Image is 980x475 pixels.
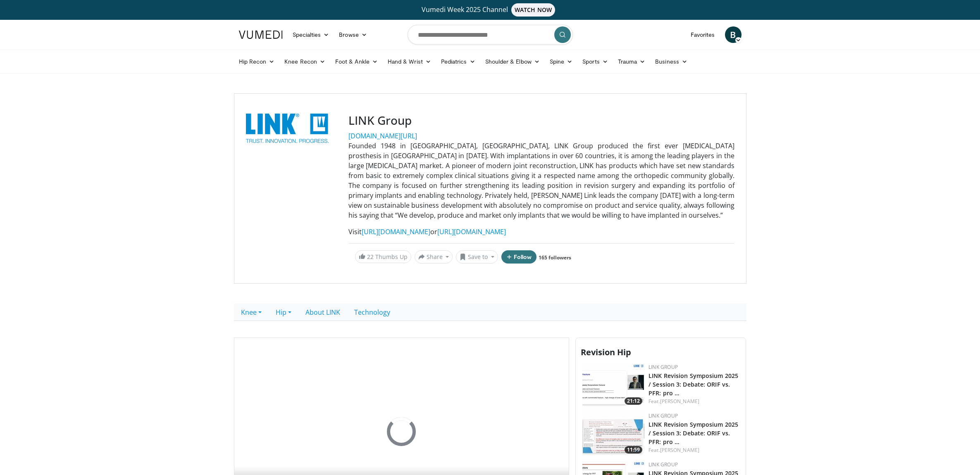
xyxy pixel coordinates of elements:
[348,141,734,220] p: Founded 1948 in [GEOGRAPHIC_DATA], [GEOGRAPHIC_DATA], LINK Group produced the first ever [MEDICAL...
[649,461,678,468] a: LINK Group
[539,254,571,261] a: 165 followers
[660,398,699,405] a: [PERSON_NAME]
[269,304,298,321] a: Hip
[649,420,738,446] a: LINK Revision Symposium 2025 / Session 3: Debate: ORIF vs. PFR: pro …
[686,26,720,43] a: Favorites
[480,53,545,70] a: Shoulder & Elbow
[239,31,283,39] img: VuMedi Logo
[298,304,347,321] a: About LINK
[511,3,555,17] span: WATCH NOW
[415,250,453,264] button: Share
[625,446,642,454] span: 11:59
[288,26,334,43] a: Specialties
[330,53,383,70] a: Foot & Ankle
[408,25,573,45] input: Search topics, interventions
[456,250,498,264] button: Save to
[649,363,678,370] a: LINK Group
[347,304,397,321] a: Technology
[383,53,436,70] a: Hand & Wrist
[581,347,631,358] span: Revision Hip
[725,26,742,43] a: B
[649,398,739,405] div: Feat.
[348,114,734,128] h3: LINK Group
[436,53,480,70] a: Pediatrics
[362,227,430,236] a: [URL][DOMAIN_NAME]
[649,412,678,419] a: LINK Group
[649,446,739,454] div: Feat.
[582,363,644,407] a: 21:12
[279,53,330,70] a: Knee Recon
[577,53,613,70] a: Sports
[613,53,651,70] a: Trauma
[240,3,740,17] a: Vumedi Week 2025 ChannelWATCH NOW
[348,227,734,237] p: Visit or
[582,412,644,456] a: 11:59
[234,53,280,70] a: Hip Recon
[355,250,411,263] a: 22 Thumbs Up
[582,412,644,456] img: b9288c66-1719-4b4d-a011-26ee5e03ef9b.150x105_q85_crop-smart_upscale.jpg
[545,53,577,70] a: Spine
[660,446,699,454] a: [PERSON_NAME]
[650,53,692,70] a: Business
[234,304,269,321] a: Knee
[501,250,537,264] button: Follow
[334,26,372,43] a: Browse
[649,372,738,397] a: LINK Revision Symposium 2025 / Session 3: Debate: ORIF vs. PFR: pro …
[582,363,644,407] img: 3d38f83b-9379-4a04-8d2a-971632916aaa.150x105_q85_crop-smart_upscale.jpg
[437,227,506,236] a: [URL][DOMAIN_NAME]
[367,253,374,261] span: 22
[348,131,417,140] a: [DOMAIN_NAME][URL]
[625,397,642,405] span: 21:12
